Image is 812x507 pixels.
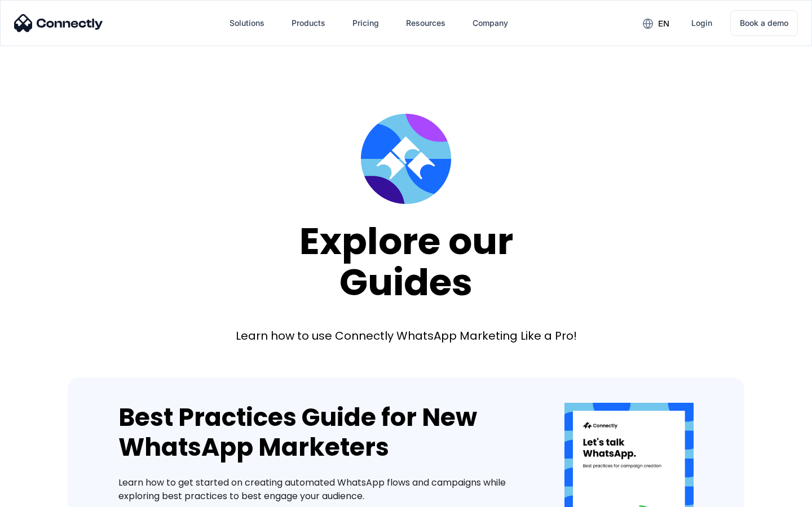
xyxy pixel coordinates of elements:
[11,487,68,503] aside: Language selected: English
[118,403,531,462] div: Best Practices Guide for New WhatsApp Marketers
[406,15,445,31] div: Resources
[230,15,264,31] div: Solutions
[283,10,334,37] div: Products
[299,221,513,303] div: Explore our Guides
[397,10,454,37] div: Resources
[220,10,273,37] div: Solutions
[634,15,678,32] div: en
[691,15,712,31] div: Login
[730,10,798,36] a: Book a demo
[118,476,531,503] div: Learn how to get started on creating automated WhatsApp flows and campaigns while exploring best ...
[352,15,379,31] div: Pricing
[23,487,68,503] ul: Language list
[292,15,325,31] div: Products
[464,10,517,37] div: Company
[343,10,388,37] a: Pricing
[14,14,103,32] img: Connectly Logo
[682,10,721,37] a: Login
[658,16,669,32] div: en
[236,328,577,344] div: Learn how to use Connectly WhatsApp Marketing Like a Pro!
[473,15,508,31] div: Company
